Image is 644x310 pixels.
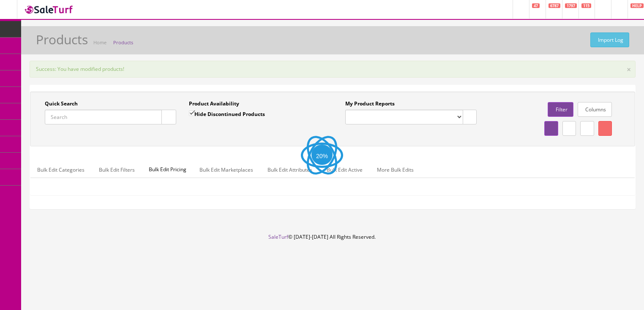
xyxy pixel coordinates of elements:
span: 47 [532,3,540,8]
button: × [627,65,631,73]
a: Columns [578,102,612,117]
input: Search [45,110,162,124]
a: Bulk Edit Marketplaces [193,162,260,178]
a: Home [93,39,106,46]
label: My Product Reports [345,100,395,108]
a: Bulk Edit Categories [30,162,91,178]
h1: Products [36,32,88,46]
a: Bulk Edit Active [320,162,369,178]
input: Hide Discontinued Products [189,111,194,116]
span: HELP [630,3,644,8]
span: 1797 [565,3,577,8]
div: Success: You have modified products! [30,61,636,78]
img: SaleTurf [24,4,74,15]
a: Import Log [590,32,629,47]
span: Bulk Edit Pricing [142,162,193,178]
span: 6787 [548,3,560,8]
a: Products [113,39,133,46]
a: Bulk Edit Filters [92,162,142,178]
label: Product Availability [189,100,239,108]
label: Quick Search [45,100,78,108]
label: Hide Discontinued Products [189,110,265,118]
a: Bulk Edit Attributes [261,162,319,178]
a: Filter [548,102,573,117]
span: 115 [581,3,591,8]
a: More Bulk Edits [370,162,420,178]
a: SaleTurf [268,233,288,240]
